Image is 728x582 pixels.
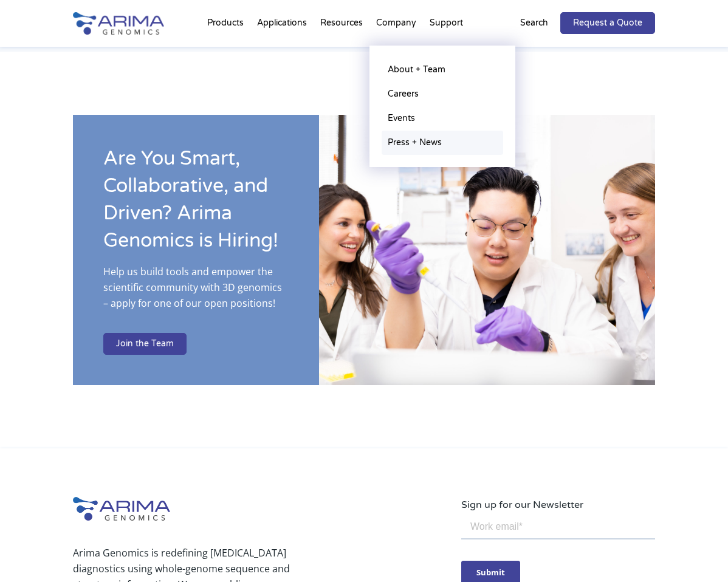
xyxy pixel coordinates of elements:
h2: Are You Smart, Collaborative, and Driven? Arima Genomics is Hiring! [103,145,289,264]
a: Careers [382,82,503,106]
a: Join the Team [103,333,187,355]
a: About + Team [382,58,503,82]
a: Request a Quote [560,12,655,34]
img: Arima-Genomics-logo [73,497,170,521]
img: IMG_2073.jpg [319,115,656,385]
p: Help us build tools and empower the scientific community with 3D genomics – apply for one of our ... [103,264,289,321]
a: Events [382,106,503,131]
img: Arima-Genomics-logo [73,12,164,35]
p: Search [520,15,548,31]
a: Press + News [382,131,503,155]
p: Sign up for our Newsletter [461,497,655,513]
